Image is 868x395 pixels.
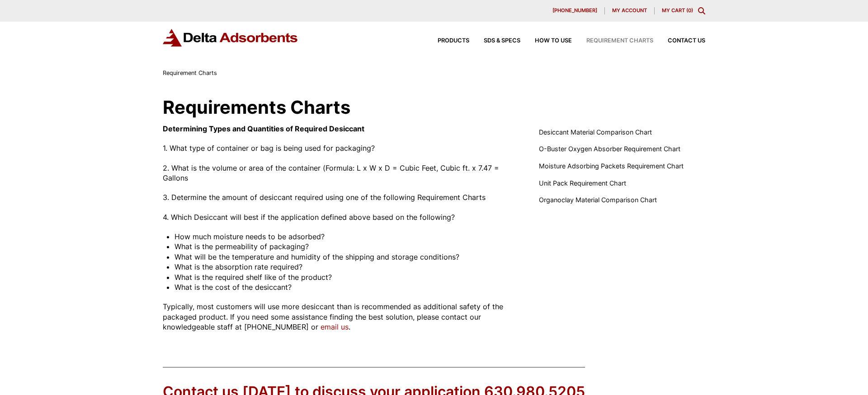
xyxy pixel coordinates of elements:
span: Requirement Charts [163,70,217,76]
li: What is the absorption rate required? [175,262,517,272]
a: Products [423,38,469,44]
a: SDS & SPECS [469,38,520,44]
a: Moisture Adsorbing Packets Requirement Chart [539,161,684,171]
p: 4. Which Desiccant will best if the application defined above based on the following? [163,212,517,222]
a: Organoclay Material Comparison Chart [539,195,657,205]
span: Contact Us [668,38,705,44]
span: 0 [688,7,691,14]
a: Contact Us [653,38,705,44]
a: email us [321,322,349,331]
p: 2. What is the volume or area of the container (Formula: L x W x D = Cubic Feet, Cubic ft. x 7.47... [163,163,517,183]
li: What is the required shelf like of the product? [175,272,517,282]
a: My Cart (0) [662,7,693,14]
span: Products [438,38,469,44]
li: What will be the temperature and humidity of the shipping and storage conditions? [175,252,517,262]
span: Requirement Charts [586,38,653,44]
a: Requirement Charts [572,38,653,44]
span: How to Use [535,38,572,44]
a: My account [605,7,655,14]
li: How much moisture needs to be adsorbed? [175,232,517,242]
p: 3. Determine the amount of desiccant required using one of the following Requirement Charts [163,192,517,202]
a: O-Buster Oxygen Absorber Requirement Chart [539,144,680,154]
div: Toggle Modal Content [698,7,705,14]
a: [PHONE_NUMBER] [545,7,605,14]
span: [PHONE_NUMBER] [552,8,597,13]
p: 1. What type of container or bag is being used for packaging? [163,143,517,153]
h1: Requirements Charts [163,98,705,116]
img: Delta Adsorbents [163,29,298,46]
a: How to Use [520,38,572,44]
span: SDS & SPECS [484,38,520,44]
p: Typically, most customers will use more desiccant than is recommended as additional safety of the... [163,302,517,332]
span: My account [612,8,647,13]
li: What is the cost of the desiccant? [175,282,517,292]
strong: Determining Types and Quantities of Required Desiccant [163,124,364,133]
a: Unit Pack Requirement Chart [539,178,626,188]
a: Desiccant Material Comparison Chart [539,127,652,137]
li: What is the permeability of packaging? [175,242,517,251]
